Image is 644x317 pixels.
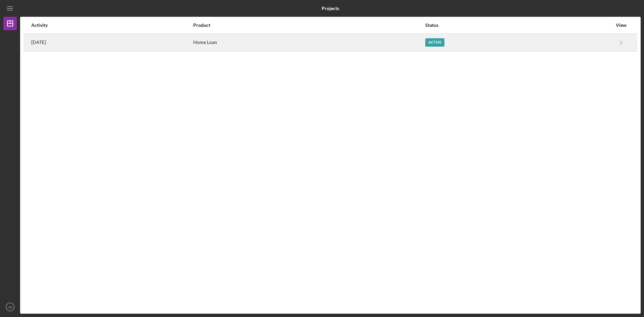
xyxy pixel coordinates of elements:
[8,305,12,309] text: AB
[3,300,17,314] button: AB
[613,22,630,28] div: View
[193,34,425,51] div: Home Loan
[31,22,193,28] div: Activity
[425,38,444,47] div: Active
[31,40,46,45] time: 2025-07-25 19:06
[322,6,339,11] b: Projects
[425,22,612,28] div: Status
[193,22,425,28] div: Product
